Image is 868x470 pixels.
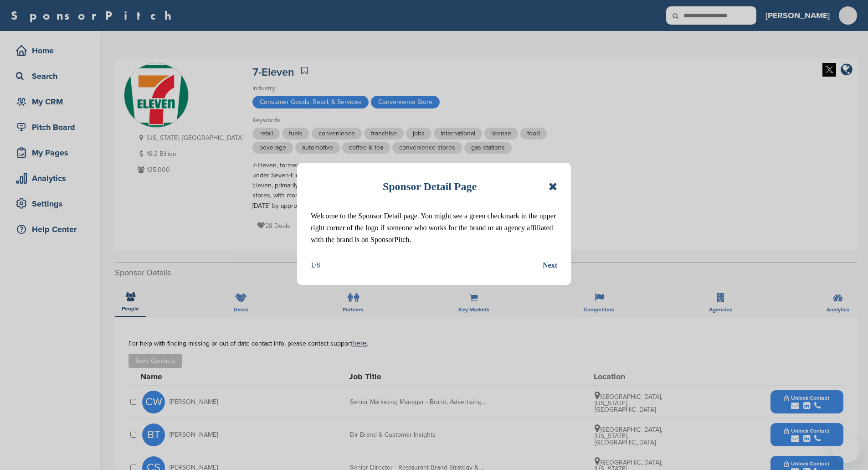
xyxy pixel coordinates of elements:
[311,210,557,246] p: Welcome to the Sponsor Detail page. You might see a green checkmark in the upper right corner of ...
[832,434,861,463] iframe: Button to launch messaging window
[383,176,477,196] h1: Sponsor Detail Page
[311,259,320,271] div: 1/8
[543,259,557,271] button: Next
